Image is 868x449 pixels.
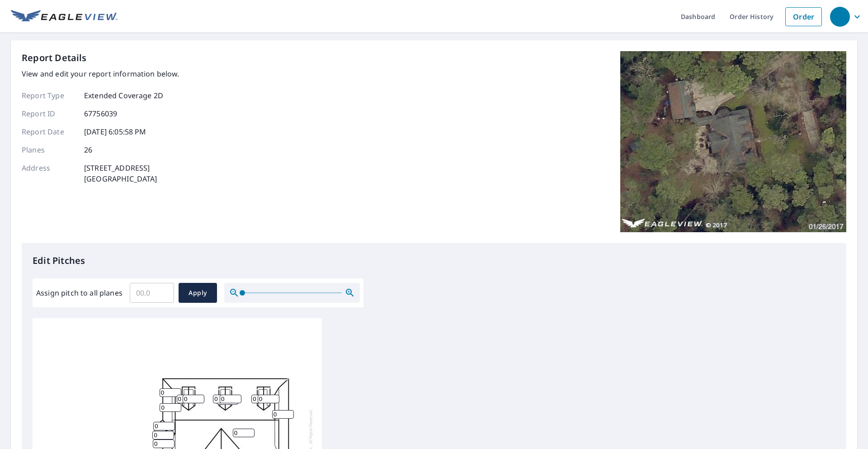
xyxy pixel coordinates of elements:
p: [STREET_ADDRESS] [GEOGRAPHIC_DATA] [84,162,157,184]
p: View and edit your report information below. [22,68,179,79]
img: Top image [620,51,846,232]
p: Report ID [22,108,76,119]
label: Assign pitch to all planes [36,287,123,298]
p: Extended Coverage 2D [84,90,163,101]
p: Planes [22,144,76,155]
p: [DATE] 6:05:58 PM [84,126,146,137]
a: Order [785,7,822,26]
p: 67756039 [84,108,117,119]
button: Apply [179,283,217,303]
p: Report Details [22,51,87,65]
p: Report Type [22,90,76,101]
p: Edit Pitches [33,254,835,267]
p: Address [22,162,76,184]
img: EV Logo [11,10,118,24]
span: Apply [186,287,210,299]
p: 26 [84,144,92,155]
input: 00.0 [130,280,174,306]
p: Report Date [22,126,76,137]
